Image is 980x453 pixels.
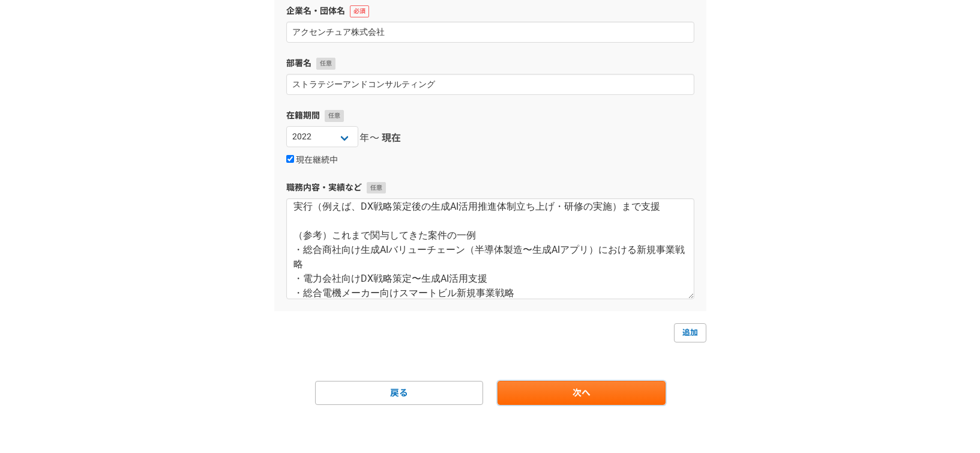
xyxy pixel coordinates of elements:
label: 企業名・団体名 [286,5,694,17]
label: 部署名 [286,57,694,70]
label: 在籍期間 [286,109,694,122]
a: 次へ [498,381,666,405]
input: エニィクルー株式会社 [286,22,694,43]
span: 現在 [382,131,401,145]
label: 職務内容・実績など [286,181,694,194]
span: 年〜 [359,131,380,145]
input: 開発2部 [286,74,694,95]
label: 現在継続中 [286,155,338,166]
a: 追加 [674,323,706,342]
input: 現在継続中 [286,155,294,163]
a: 戻る [315,381,483,405]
